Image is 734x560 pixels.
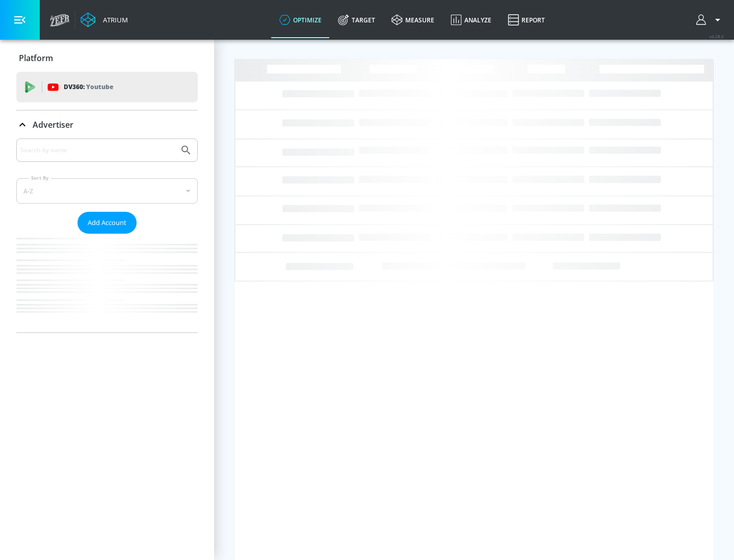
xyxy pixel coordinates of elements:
a: optimize [271,2,330,38]
label: Sort By [29,175,51,181]
input: Search by name [20,144,175,157]
p: Advertiser [33,119,73,130]
a: Report [500,2,553,38]
a: Analyze [442,2,500,38]
span: Add Account [88,217,126,229]
a: measure [383,2,442,38]
div: Atrium [99,15,128,24]
div: Advertiser [16,138,198,332]
a: Atrium [81,12,128,27]
p: Platform [19,52,53,64]
nav: list of Advertiser [16,234,198,332]
a: Target [330,2,383,38]
p: Youtube [86,81,113,92]
div: A-Z [16,178,198,204]
p: DV360: [64,81,113,93]
div: Advertiser [16,110,198,139]
div: Platform [16,44,198,72]
span: v 4.28.0 [710,34,724,39]
button: Add Account [77,212,137,234]
div: DV360: Youtube [16,72,198,102]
